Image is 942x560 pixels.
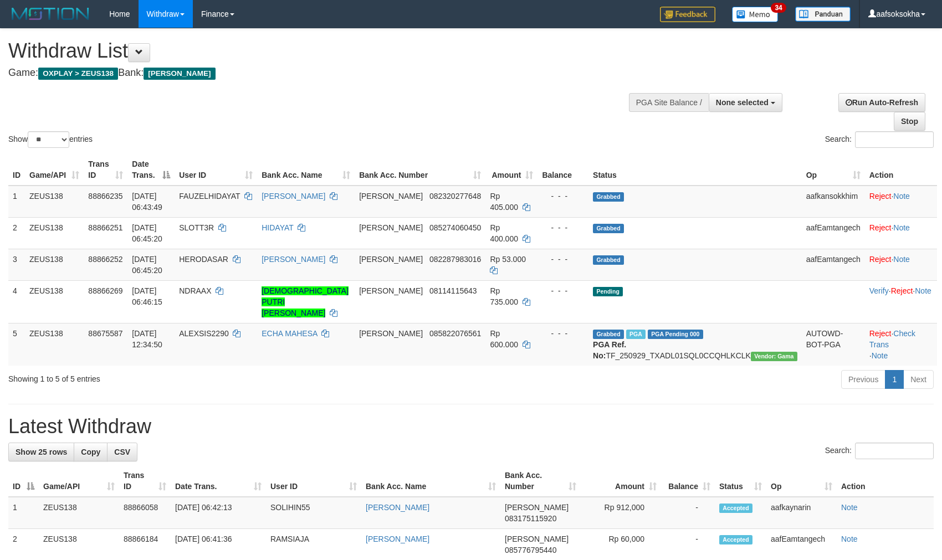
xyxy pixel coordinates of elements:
[500,465,581,497] th: Bank Acc. Number: activate to sort column ascending
[132,286,162,306] span: [DATE] 06:46:15
[88,255,122,264] span: 88866252
[837,465,934,497] th: Action
[39,497,119,529] td: ZEUS138
[262,192,325,201] a: [PERSON_NAME]
[885,370,904,389] a: 1
[266,497,361,529] td: SOLIHIN55
[505,546,556,554] span: Copy 085776795440 to clipboard
[542,254,584,265] div: - - -
[16,448,67,456] span: Show 25 rows
[88,286,122,295] span: 88866269
[542,328,584,339] div: - - -
[865,280,937,323] td: · ·
[132,255,162,275] span: [DATE] 06:45:20
[25,154,84,186] th: Game/API: activate to sort column ascending
[629,93,709,112] div: PGA Site Balance /
[660,7,715,22] img: Feedback.jpg
[766,465,837,497] th: Op: activate to sort column ascending
[107,443,137,461] a: CSV
[490,255,526,264] span: Rp 53.000
[361,465,500,497] th: Bank Acc. Name: activate to sort column ascending
[505,503,569,512] span: [PERSON_NAME]
[88,329,122,338] span: 88675587
[8,280,25,323] td: 4
[716,98,769,107] span: None selected
[39,465,119,497] th: Game/API: activate to sort column ascending
[171,465,266,497] th: Date Trans.: activate to sort column ascending
[865,217,937,249] td: ·
[869,329,892,338] a: Reject
[719,535,752,544] span: Accepted
[893,192,910,201] a: Note
[661,465,715,497] th: Balance: activate to sort column ascending
[8,415,934,438] h1: Latest Withdraw
[262,255,325,264] a: [PERSON_NAME]
[429,192,481,201] span: Copy 082320277648 to clipboard
[505,535,569,543] span: [PERSON_NAME]
[359,192,423,201] span: [PERSON_NAME]
[25,249,84,280] td: ZEUS138
[869,223,892,232] a: Reject
[84,154,127,186] th: Trans ID: activate to sort column ascending
[872,351,888,360] a: Note
[841,535,858,543] a: Note
[865,323,937,366] td: · ·
[825,443,934,459] label: Search:
[869,255,892,264] a: Reject
[262,329,317,338] a: ECHA MAHESA
[490,286,518,306] span: Rp 735.000
[719,504,752,513] span: Accepted
[119,465,171,497] th: Trans ID: activate to sort column ascending
[429,255,481,264] span: Copy 082287983016 to clipboard
[626,330,646,339] span: Marked by aafpengsreynich
[262,223,293,232] a: HIDAYAT
[28,131,69,148] select: Showentries
[593,192,624,202] span: Grabbed
[865,249,937,280] td: ·
[855,443,934,459] input: Search:
[588,154,802,186] th: Status
[841,370,885,389] a: Previous
[732,7,779,22] img: Button%20Memo.svg
[25,280,84,323] td: ZEUS138
[802,186,865,218] td: aafkansokkhim
[802,323,865,366] td: AUTOWD-BOT-PGA
[179,192,240,201] span: FAUZELHIDAYAT
[175,154,257,186] th: User ID: activate to sort column ascending
[542,285,584,296] div: - - -
[751,352,797,361] span: Vendor URL: https://trx31.1velocity.biz
[593,255,624,265] span: Grabbed
[429,286,477,295] span: Copy 08114115643 to clipboard
[593,224,624,233] span: Grabbed
[144,68,215,80] span: [PERSON_NAME]
[802,249,865,280] td: aafEamtangech
[485,154,537,186] th: Amount: activate to sort column ascending
[865,154,937,186] th: Action
[359,223,423,232] span: [PERSON_NAME]
[179,255,228,264] span: HERODASAR
[359,329,423,338] span: [PERSON_NAME]
[869,286,889,295] a: Verify
[542,191,584,202] div: - - -
[593,340,626,360] b: PGA Ref. No:
[171,497,266,529] td: [DATE] 06:42:13
[8,68,617,79] h4: Game: Bank:
[179,329,229,338] span: ALEXSIS2290
[8,369,384,384] div: Showing 1 to 5 of 5 entries
[891,286,913,295] a: Reject
[429,223,481,232] span: Copy 085274060450 to clipboard
[132,329,162,349] span: [DATE] 12:34:50
[8,497,39,529] td: 1
[366,503,429,512] a: [PERSON_NAME]
[119,497,171,529] td: 88866058
[893,223,910,232] a: Note
[359,255,423,264] span: [PERSON_NAME]
[537,154,588,186] th: Balance
[865,186,937,218] td: ·
[490,329,518,349] span: Rp 600.000
[841,503,858,512] a: Note
[179,286,211,295] span: NDRAAX
[366,535,429,543] a: [PERSON_NAME]
[132,223,162,243] span: [DATE] 06:45:20
[855,131,934,148] input: Search:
